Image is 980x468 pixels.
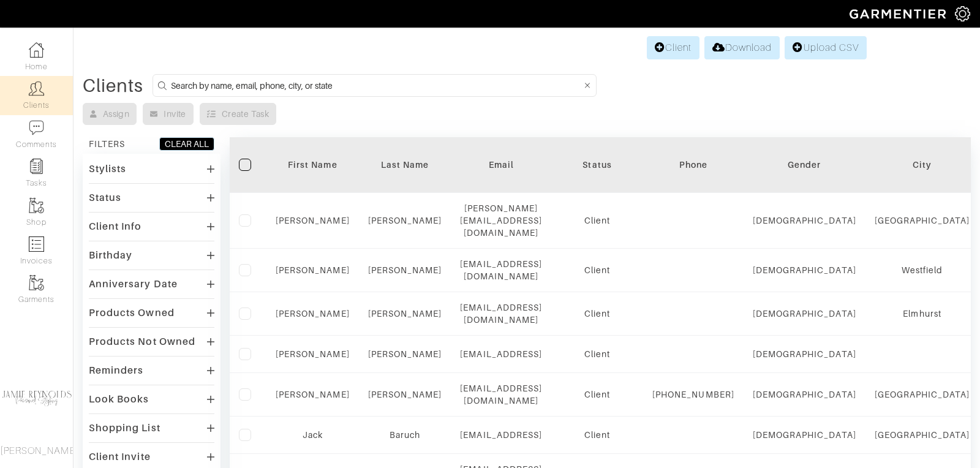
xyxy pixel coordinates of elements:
div: Status [89,192,121,204]
div: Client [560,388,634,401]
div: [GEOGRAPHIC_DATA] [875,214,970,227]
button: CLEAR ALL [159,137,214,151]
a: [PERSON_NAME] [368,216,442,225]
img: comment-icon-a0a6a9ef722e966f86d9cbdc48e553b5cf19dbc54f86b18d962a5391bc8f6eb6.png [29,120,44,135]
img: reminder-icon-8004d30b9f0a5d33ae49ab947aed9ed385cf756f9e5892f1edd6e32f2345188e.png [29,159,44,174]
div: [PERSON_NAME][EMAIL_ADDRESS][DOMAIN_NAME] [460,202,542,239]
img: garments-icon-b7da505a4dc4fd61783c78ac3ca0ef83fa9d6f193b1c9dc38574b1d14d53ca28.png [29,198,44,213]
a: [PERSON_NAME] [368,265,442,275]
div: Look Books [89,393,149,406]
div: Gender [753,159,856,171]
a: [PERSON_NAME] [276,265,350,275]
a: Jack [303,430,323,440]
img: orders-icon-0abe47150d42831381b5fb84f609e132dff9fe21cb692f30cb5eec754e2cba89.png [29,236,44,252]
img: garments-icon-b7da505a4dc4fd61783c78ac3ca0ef83fa9d6f193b1c9dc38574b1d14d53ca28.png [29,275,44,290]
th: Toggle SortBy [551,137,643,193]
a: Client [647,36,699,59]
a: [PERSON_NAME] [276,349,350,359]
div: City [875,159,970,171]
div: Client Info [89,221,142,233]
div: [GEOGRAPHIC_DATA] [875,388,970,401]
a: [PERSON_NAME] [276,309,350,319]
img: dashboard-icon-dbcd8f5a0b271acd01030246c82b418ddd0df26cd7fceb0bd07c9910d44c42f6.png [29,42,44,58]
div: Client [560,308,634,320]
div: Anniversary Date [89,278,178,290]
div: [DEMOGRAPHIC_DATA] [753,348,856,360]
div: Email [460,159,542,171]
div: Client [560,348,634,360]
div: Clients [83,80,143,92]
div: First Name [276,159,350,171]
div: Products Not Owned [89,336,195,348]
a: [PERSON_NAME] [368,349,442,359]
div: [DEMOGRAPHIC_DATA] [753,264,856,276]
a: [PERSON_NAME] [368,309,442,319]
div: Client [560,214,634,227]
th: Toggle SortBy [266,137,359,193]
div: [EMAIL_ADDRESS][DOMAIN_NAME] [460,301,542,326]
th: Toggle SortBy [744,137,865,193]
div: CLEAR ALL [165,138,209,150]
div: Reminders [89,364,143,377]
div: [GEOGRAPHIC_DATA] [875,429,970,441]
img: clients-icon-6bae9207a08558b7cb47a8932f037763ab4055f8c8b6bfacd5dc20c3e0201464.png [29,81,44,96]
div: FILTERS [89,138,125,150]
div: Status [560,159,634,171]
div: [DEMOGRAPHIC_DATA] [753,388,856,401]
div: [EMAIL_ADDRESS] [460,348,542,360]
div: [EMAIL_ADDRESS][DOMAIN_NAME] [460,258,542,282]
a: Download [704,36,780,59]
div: Shopping List [89,422,160,434]
div: Client [560,429,634,441]
div: Client Invite [89,451,151,463]
div: Last Name [368,159,442,171]
a: Baruch [390,430,420,440]
div: [PHONE_NUMBER] [652,388,734,401]
a: Upload CSV [785,36,867,59]
div: [DEMOGRAPHIC_DATA] [753,429,856,441]
a: [PERSON_NAME] [276,216,350,225]
div: Phone [652,159,734,171]
div: [EMAIL_ADDRESS][DOMAIN_NAME] [460,382,542,407]
img: gear-icon-white-bd11855cb880d31180b6d7d6211b90ccbf57a29d726f0c71d8c61bd08dd39cc2.png [955,6,970,21]
th: Toggle SortBy [359,137,451,193]
div: Client [560,264,634,276]
div: [DEMOGRAPHIC_DATA] [753,214,856,227]
img: garmentier-logo-header-white-b43fb05a5012e4ada735d5af1a66efaba907eab6374d6393d1fbf88cb4ef424d.png [843,3,955,25]
input: Search by name, email, phone, city, or state [171,78,581,93]
a: [PERSON_NAME] [368,390,442,399]
div: Elmhurst [875,308,970,320]
div: [EMAIL_ADDRESS] [460,429,542,441]
a: [PERSON_NAME] [276,390,350,399]
div: [DEMOGRAPHIC_DATA] [753,308,856,320]
div: Westfield [875,264,970,276]
div: Products Owned [89,307,175,319]
div: Stylists [89,163,126,175]
div: Birthday [89,249,132,262]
